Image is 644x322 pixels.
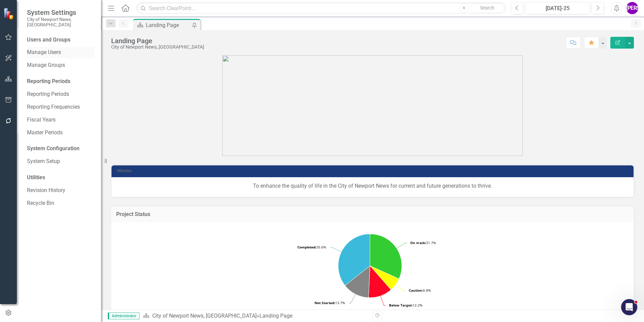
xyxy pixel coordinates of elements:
path: Not Started, 28. [345,266,370,297]
tspan: Caution: [409,288,423,293]
path: Completed, 73. [338,234,370,285]
a: Fiscal Years [27,116,94,124]
input: Search ClearPoint... [136,2,506,14]
path: Caution, 14. [370,266,399,289]
button: [DATE]-25 [525,2,590,14]
a: Manage Users [27,49,94,56]
a: Reporting Frequencies [27,103,94,111]
button: Search [471,3,504,13]
a: Master Periods [27,129,94,137]
path: On track, 65. [370,234,402,278]
text: 31.7% [410,240,436,245]
a: Revision History [27,187,94,194]
p: To enhance the quality of life in the City of Newport News for current and future generations to ... [118,182,627,190]
div: Landing Page [146,21,190,29]
path: Below Target, 25. [368,266,390,298]
a: Manage Groups [27,61,94,69]
tspan: Completed: [297,245,316,249]
div: Users and Groups [27,36,94,44]
h3: Project Status [116,211,629,217]
h3: Mission [117,169,630,173]
button: [PERSON_NAME] [626,2,638,14]
div: [DATE]-25 [528,4,587,12]
iframe: Intercom live chat [621,299,637,315]
tspan: On track: [410,240,426,245]
a: Recycle Bin [27,199,94,207]
div: System Configuration [27,145,94,153]
text: 13.7% [315,300,345,305]
span: System Settings [27,8,94,17]
tspan: Below Target: [389,303,413,307]
div: Utilities [27,174,94,182]
a: Reporting Periods [27,90,94,98]
text: 6.8% [409,288,431,293]
div: Reporting Periods [27,78,94,85]
text: 35.6% [297,245,326,249]
span: Search [480,5,494,10]
div: Landing Page [259,313,292,319]
div: » [143,312,367,320]
a: System Setup [27,158,94,165]
div: Landing Page [111,37,204,45]
span: Administrator [108,313,139,319]
a: City of Newport News, [GEOGRAPHIC_DATA] [152,313,257,319]
text: 12.2% [389,303,422,307]
small: City of Newport News, [GEOGRAPHIC_DATA] [27,17,94,28]
img: ClearPoint Strategy [3,8,15,20]
tspan: Not Started: [315,300,335,305]
div: City of Newport News, [GEOGRAPHIC_DATA] [111,45,204,50]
